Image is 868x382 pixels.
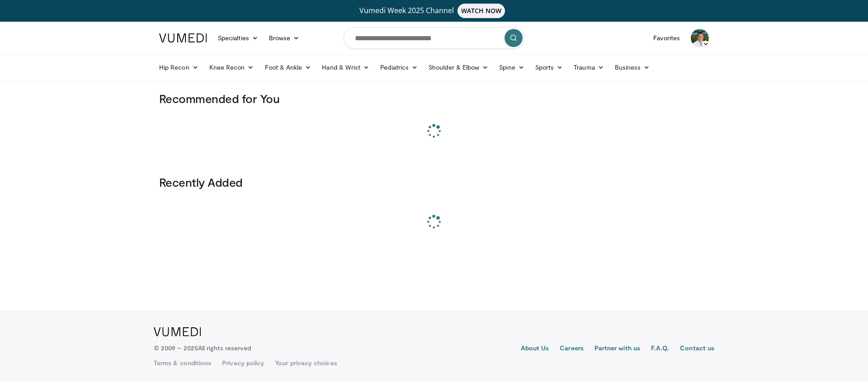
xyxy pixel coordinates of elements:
a: Specialties [212,29,264,47]
a: Business [609,58,656,76]
p: © 2009 – 2025 [154,344,251,353]
input: Search topics, interventions [344,27,524,49]
a: Partner with us [594,344,640,354]
a: Trauma [568,58,609,76]
a: Spine [494,58,529,76]
a: Foot & Ankle [259,58,317,76]
h3: Recently Added [159,175,709,189]
img: Avatar [691,29,709,47]
a: Vumedi Week 2025 ChannelWATCH NOW [160,4,708,18]
h3: Recommended for You [159,91,709,106]
a: About Us [521,344,549,354]
a: Browse [264,29,305,47]
img: VuMedi Logo [154,327,201,336]
a: Sports [530,58,569,76]
a: Privacy policy [222,358,264,368]
a: Knee Recon [204,58,259,76]
a: Careers [560,344,584,354]
a: Terms & conditions [154,358,211,368]
a: Shoulder & Elbow [423,58,494,76]
a: Hand & Wrist [316,58,375,76]
a: Your privacy choices [275,358,337,368]
span: All rights reserved [198,344,251,352]
a: Hip Recon [154,58,204,76]
a: Pediatrics [375,58,423,76]
a: Favorites [648,29,685,47]
img: VuMedi Logo [159,33,207,42]
a: F.A.Q. [651,344,669,354]
span: WATCH NOW [458,4,505,18]
a: Contact us [680,344,714,354]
